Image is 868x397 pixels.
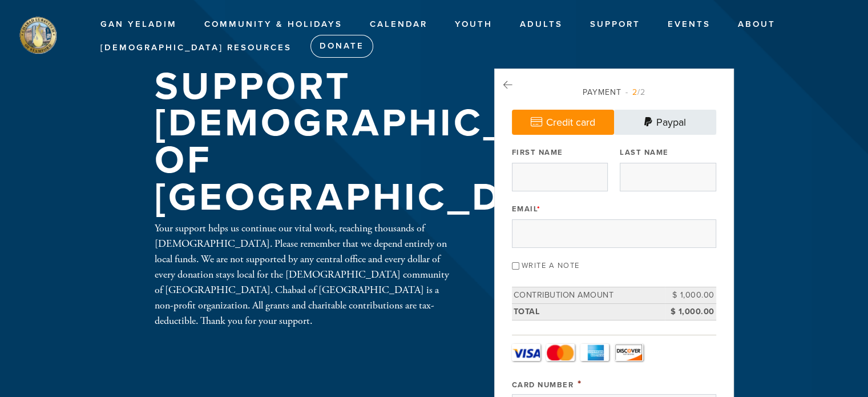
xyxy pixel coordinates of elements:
a: MasterCard [546,344,575,361]
td: Contribution Amount [512,287,665,304]
a: Discover [615,344,643,361]
div: Your support helps us continue our vital work, reaching thousands of [DEMOGRAPHIC_DATA]. Please r... [155,220,457,328]
a: Donate [310,35,373,58]
span: This field is required. [537,204,541,214]
span: /2 [625,87,645,97]
a: Adults [511,14,571,35]
td: Total [512,303,665,320]
a: Visa [512,344,540,361]
a: [DEMOGRAPHIC_DATA] Resources [92,37,300,59]
a: About [729,14,784,35]
a: Calendar [361,14,436,35]
a: Credit card [512,110,614,135]
div: Payment [512,86,716,98]
label: First Name [512,147,563,158]
h1: Support [DEMOGRAPHIC_DATA] of [GEOGRAPHIC_DATA] [155,69,632,216]
a: Paypal [614,110,716,135]
label: Card Number [512,380,574,390]
a: Youth [446,14,501,35]
span: 2 [632,87,637,97]
label: Last Name [620,147,669,158]
label: Write a note [522,261,580,270]
a: Gan Yeladim [92,14,185,35]
img: stamford%20logo.png [17,14,58,55]
a: Support [582,14,649,35]
a: Community & Holidays [196,14,351,35]
label: Email [512,204,541,214]
td: $ 1,000.00 [665,303,716,320]
a: Amex [580,344,609,361]
span: This field is required. [578,378,582,390]
td: $ 1,000.00 [665,287,716,304]
a: Events [659,14,719,35]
